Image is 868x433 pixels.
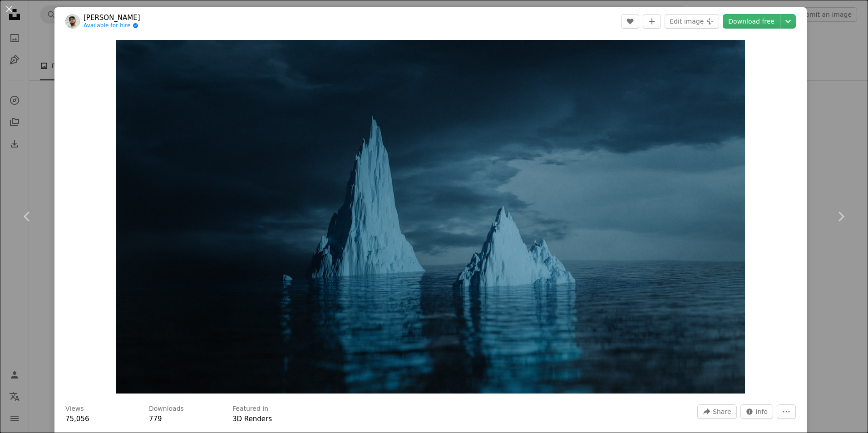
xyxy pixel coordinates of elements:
[665,14,719,29] button: Edit image
[232,415,272,423] a: 3D Renders
[740,404,774,419] button: Stats about this image
[149,404,184,413] h3: Downloads
[232,404,268,413] h3: Featured in
[621,14,639,29] button: Like
[116,40,745,394] img: A group of icebergs floating on top of a body of water
[84,13,140,22] a: [PERSON_NAME]
[116,40,745,394] button: Zoom in on this image
[65,404,84,413] h3: Views
[723,14,780,29] a: Download free
[643,14,661,29] button: Add to Collection
[814,173,868,260] a: Next
[65,415,89,423] span: 75,056
[777,404,796,419] button: More Actions
[65,14,80,29] img: Go to Tilak Baloni's profile
[713,405,731,418] span: Share
[84,22,140,30] a: Available for hire
[780,14,796,29] button: Choose download size
[697,404,736,419] button: Share this image
[149,415,162,423] span: 779
[756,405,768,418] span: Info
